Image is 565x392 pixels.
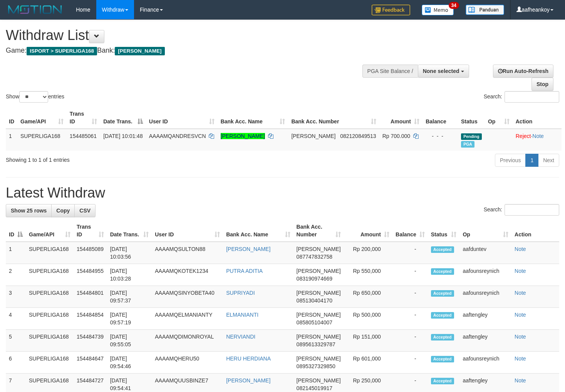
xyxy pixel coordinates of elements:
span: Accepted [431,290,454,297]
td: - [392,308,428,330]
td: SUPERLIGA168 [26,264,74,286]
span: AAAAMQANDRESVCN [149,133,206,139]
td: Rp 151,000 [344,330,392,352]
span: ISPORT > SUPERLIGA168 [27,47,97,55]
span: Copy 0895327329850 to clipboard [297,363,335,369]
img: Button%20Memo.svg [422,5,454,15]
span: [PERSON_NAME] [297,355,341,362]
button: None selected [418,65,469,78]
h1: Withdraw List [6,28,369,43]
td: - [392,330,428,352]
td: aafounsreynich [459,286,511,308]
a: Note [532,133,544,139]
a: Reject [516,133,531,139]
a: Note [515,290,526,296]
th: Date Trans.: activate to sort column ascending [107,220,152,242]
td: Rp 500,000 [344,308,392,330]
a: ELMANIANTI [226,312,258,318]
td: - [392,352,428,374]
h1: Latest Withdraw [6,185,559,201]
span: Copy 083190974669 to clipboard [297,276,332,282]
span: [PERSON_NAME] [115,47,164,55]
th: ID [6,107,17,129]
td: AAAAMQDIMONROYAL [152,330,223,352]
td: AAAAMQHERU50 [152,352,223,374]
a: CSV [74,204,96,217]
td: SUPERLIGA168 [26,242,74,264]
span: Copy 085805104007 to clipboard [297,319,332,326]
span: Pending [461,133,482,140]
span: [PERSON_NAME] [297,268,341,274]
span: Accepted [431,268,454,275]
th: ID: activate to sort column descending [6,220,26,242]
a: HERU HERDIANA [226,355,271,362]
a: Previous [495,154,526,167]
th: Trans ID: activate to sort column ascending [74,220,107,242]
td: 154485089 [74,242,107,264]
th: Balance [422,107,458,129]
span: 154485061 [70,133,97,139]
th: Status [458,107,485,129]
a: 1 [525,154,538,167]
input: Search: [505,204,559,216]
span: Copy 085130404170 to clipboard [297,297,332,304]
th: Action [513,107,562,129]
th: User ID: activate to sort column ascending [152,220,223,242]
th: Amount: activate to sort column ascending [344,220,392,242]
a: [PERSON_NAME] [226,246,270,252]
a: Stop [531,78,553,91]
a: Note [515,246,526,252]
th: Game/API: activate to sort column ascending [17,107,67,129]
th: Trans ID: activate to sort column ascending [67,107,100,129]
label: Search: [484,204,559,216]
td: SUPERLIGA168 [26,308,74,330]
div: Showing 1 to 1 of 1 entries [6,153,230,164]
div: - - - [426,132,455,140]
span: Copy 082120849513 to clipboard [340,133,376,139]
td: AAAAMQSULTON88 [152,242,223,264]
a: Note [515,355,526,362]
th: Bank Acc. Name: activate to sort column ascending [218,107,288,129]
div: PGA Site Balance / [362,65,418,78]
td: aafduntev [459,242,511,264]
th: Action [511,220,559,242]
td: - [392,286,428,308]
th: Amount: activate to sort column ascending [379,107,422,129]
a: Show 25 rows [6,204,52,217]
td: AAAAMQKOTEK1234 [152,264,223,286]
a: PUTRA ADITIA [226,268,263,274]
td: 154484647 [74,352,107,374]
img: MOTION_logo.png [6,4,64,15]
a: Copy [51,204,75,217]
td: · [513,129,562,151]
select: Showentries [19,91,48,103]
td: [DATE] 10:03:56 [107,242,152,264]
span: Copy [56,208,70,214]
td: [DATE] 09:55:05 [107,330,152,352]
td: SUPERLIGA168 [26,352,74,374]
img: panduan.png [466,5,504,15]
span: 34 [449,2,459,9]
a: Note [515,312,526,318]
span: [PERSON_NAME] [297,334,341,340]
td: aaftengley [459,330,511,352]
span: [PERSON_NAME] [297,312,341,318]
span: Rp 700.000 [382,133,410,139]
span: Accepted [431,378,454,384]
th: Status: activate to sort column ascending [428,220,460,242]
td: SUPERLIGA168 [26,330,74,352]
span: [PERSON_NAME] [291,133,335,139]
th: Balance: activate to sort column ascending [392,220,428,242]
span: [PERSON_NAME] [297,377,341,384]
span: Copy 0895613329787 to clipboard [297,341,335,347]
span: Copy 087747832758 to clipboard [297,254,332,260]
h4: Game: Bank: [6,47,369,55]
th: Bank Acc. Number: activate to sort column ascending [293,220,344,242]
td: 1 [6,129,17,151]
td: Rp 550,000 [344,264,392,286]
th: User ID: activate to sort column ascending [146,107,218,129]
td: Rp 200,000 [344,242,392,264]
td: [DATE] 09:57:37 [107,286,152,308]
td: aaftengley [459,308,511,330]
th: Op: activate to sort column ascending [485,107,513,129]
